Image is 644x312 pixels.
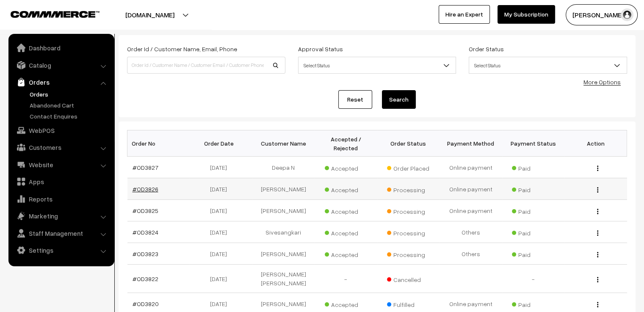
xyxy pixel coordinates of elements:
a: Orders [11,75,111,90]
label: Approval Status [298,44,343,53]
td: - [502,265,565,293]
button: [DOMAIN_NAME] [96,4,204,25]
span: Accepted [325,183,367,194]
a: Orders [28,90,111,99]
span: Fulfilled [387,298,429,309]
span: Paid [512,205,554,216]
th: Action [564,130,627,157]
button: [PERSON_NAME] C [566,4,638,25]
span: Select Status [299,58,456,73]
a: Hire an Expert [439,5,490,24]
span: Accepted [325,226,367,237]
span: Paid [512,183,554,194]
a: Customers [11,140,111,155]
img: Menu [597,166,598,171]
span: Select Status [298,57,456,74]
img: Menu [597,302,598,307]
input: Order Id / Customer Name / Customer Email / Customer Phone [127,57,285,74]
span: Accepted [325,162,367,173]
a: My Subscription [498,5,555,24]
td: Others [439,243,502,265]
th: Order No [127,130,190,157]
td: [PERSON_NAME] [252,178,315,200]
img: Menu [597,277,598,282]
img: COMMMERCE [11,11,100,17]
span: Order Placed [387,162,429,173]
span: Select Status [469,58,627,73]
img: Menu [597,252,598,257]
a: #OD3820 [133,300,159,307]
a: WebPOS [11,123,111,138]
span: Paid [512,248,554,259]
th: Order Status [377,130,440,157]
td: Online payment [439,200,502,221]
a: More Options [583,78,621,86]
label: Order Id / Customer Name, Email, Phone [127,44,237,53]
th: Customer Name [252,130,315,157]
a: Dashboard [11,40,111,55]
td: - [315,265,377,293]
td: Sivesangkari [252,221,315,243]
img: user [621,8,633,21]
span: Paid [512,162,554,173]
a: #OD3824 [133,229,158,236]
a: Reports [11,191,111,207]
td: [DATE] [190,221,252,243]
button: Search [382,90,416,109]
td: Online payment [439,157,502,178]
a: #OD3826 [133,185,158,193]
label: Order Status [469,44,504,53]
span: Select Status [469,57,627,74]
img: Menu [597,187,598,193]
span: Processing [387,226,429,237]
a: Apps [11,174,111,189]
a: Staff Management [11,226,111,241]
th: Order Date [190,130,252,157]
span: Accepted [325,248,367,259]
span: Accepted [325,298,367,309]
span: Processing [387,183,429,194]
span: Processing [387,205,429,216]
td: [DATE] [190,265,252,293]
span: Paid [512,226,554,237]
img: Menu [597,209,598,214]
td: [PERSON_NAME] [PERSON_NAME] [252,265,315,293]
td: [DATE] [190,243,252,265]
td: [DATE] [190,178,252,200]
a: Settings [11,243,111,258]
a: Website [11,157,111,172]
td: [DATE] [190,157,252,178]
span: Accepted [325,205,367,216]
a: #OD3822 [133,275,158,282]
a: Reset [338,90,372,109]
a: Catalog [11,58,111,73]
a: #OD3825 [133,207,158,214]
a: Marketing [11,208,111,224]
th: Accepted / Rejected [315,130,377,157]
a: #OD3827 [133,164,158,171]
a: Contact Enquires [28,112,111,121]
td: [PERSON_NAME] [252,200,315,221]
img: Menu [597,230,598,236]
td: Deepa N [252,157,315,178]
td: Online payment [439,178,502,200]
a: Abandoned Cart [28,101,111,110]
td: Others [439,221,502,243]
th: Payment Method [439,130,502,157]
span: Processing [387,248,429,259]
td: [PERSON_NAME] [252,243,315,265]
th: Payment Status [502,130,565,157]
a: COMMMERCE [11,8,85,19]
span: Paid [512,298,554,309]
span: Cancelled [387,273,429,284]
a: #OD3823 [133,250,158,257]
td: [DATE] [190,200,252,221]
